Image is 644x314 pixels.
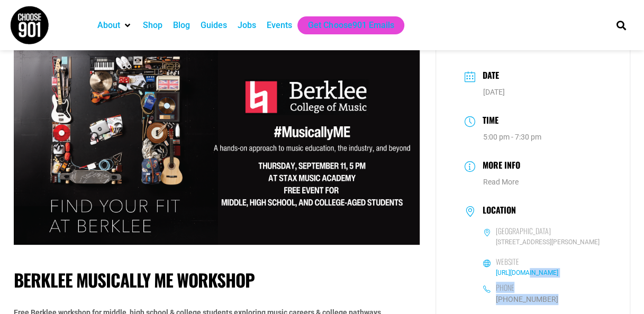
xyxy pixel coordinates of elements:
a: [PHONE_NUMBER] [496,295,558,303]
nav: Main nav [92,16,598,34]
img: A Berklee College of Music flyer for the Musically Me Workshop, featuring the letter "E" made of ... [14,42,420,245]
span: [DATE] [483,88,505,96]
div: Search [612,16,630,34]
a: Shop [143,19,162,32]
a: Read More [483,178,519,186]
h3: Time [477,114,498,129]
h3: More Info [477,159,520,174]
h6: Phone [496,283,514,292]
h6: Website [496,257,519,266]
a: Jobs [238,19,256,32]
a: Events [267,19,292,32]
a: [URL][DOMAIN_NAME] [496,269,558,276]
h3: Location [477,205,516,218]
a: Guides [201,19,227,32]
a: Blog [173,19,190,32]
h1: Berklee Musically Me Workshop [14,270,420,291]
a: About [97,19,120,32]
h3: Date [477,69,499,84]
span: [STREET_ADDRESS][PERSON_NAME] [483,237,602,247]
a: Get Choose901 Emails [308,19,394,32]
abbr: 5:00 pm - 7:30 pm [483,133,541,141]
h6: [GEOGRAPHIC_DATA] [496,226,551,236]
div: About [92,16,138,34]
